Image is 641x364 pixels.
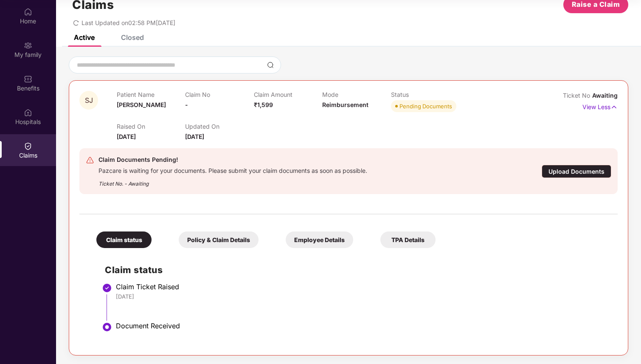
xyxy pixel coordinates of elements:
[582,100,618,112] p: View Less
[24,41,32,50] img: svg+xml;base64,PHN2ZyB3aWR0aD0iMjAiIGhlaWdodD0iMjAiIHZpZXdCb3g9IjAgMCAyMCAyMCIgZmlsbD0ibm9uZSIgeG...
[117,133,136,140] span: [DATE]
[592,92,618,99] span: Awaiting
[73,19,79,26] span: redo
[96,231,152,248] div: Claim status
[116,282,609,291] div: Claim Ticket Raised
[563,92,592,99] span: Ticket No
[24,108,32,117] img: svg+xml;base64,PHN2ZyBpZD0iSG9zcGl0YWxzIiB4bWxucz0iaHR0cDovL3d3dy53My5vcmcvMjAwMC9zdmciIHdpZHRoPS...
[185,91,253,98] p: Claim No
[179,231,259,248] div: Policy & Claim Details
[254,101,273,108] span: ₹1,599
[117,101,166,108] span: [PERSON_NAME]
[74,33,95,42] div: Active
[98,155,367,165] div: Claim Documents Pending!
[24,142,32,150] img: svg+xml;base64,PHN2ZyBpZD0iQ2xhaW0iIHhtbG5zPSJodHRwOi8vd3d3LnczLm9yZy8yMDAwL3N2ZyIgd2lkdGg9IjIwIi...
[116,293,609,300] div: [DATE]
[322,101,368,108] span: Reimbursement
[380,231,436,248] div: TPA Details
[610,102,618,112] img: svg+xml;base64,PHN2ZyB4bWxucz0iaHR0cDovL3d3dy53My5vcmcvMjAwMC9zdmciIHdpZHRoPSIxNyIgaGVpZ2h0PSIxNy...
[399,102,452,110] div: Pending Documents
[185,123,253,130] p: Updated On
[116,322,609,330] div: Document Received
[117,91,185,98] p: Patient Name
[86,156,94,164] img: svg+xml;base64,PHN2ZyB4bWxucz0iaHR0cDovL3d3dy53My5vcmcvMjAwMC9zdmciIHdpZHRoPSIyNCIgaGVpZ2h0PSIyNC...
[254,91,322,98] p: Claim Amount
[391,91,459,98] p: Status
[102,283,112,293] img: svg+xml;base64,PHN2ZyBpZD0iU3RlcC1Eb25lLTMyeDMyIiB4bWxucz0iaHR0cDovL3d3dy53My5vcmcvMjAwMC9zdmciIH...
[85,97,93,104] span: SJ
[121,33,144,42] div: Closed
[82,19,175,26] span: Last Updated on 02:58 PM[DATE]
[322,91,391,98] p: Mode
[185,133,204,140] span: [DATE]
[267,62,274,68] img: svg+xml;base64,PHN2ZyBpZD0iU2VhcmNoLTMyeDMyIiB4bWxucz0iaHR0cDovL3d3dy53My5vcmcvMjAwMC9zdmciIHdpZH...
[98,165,367,175] div: Pazcare is waiting for your documents. Please submit your claim documents as soon as possible.
[286,231,353,248] div: Employee Details
[542,165,611,178] div: Upload Documents
[24,8,32,16] img: svg+xml;base64,PHN2ZyBpZD0iSG9tZSIgeG1sbnM9Imh0dHA6Ly93d3cudzMub3JnLzIwMDAvc3ZnIiB3aWR0aD0iMjAiIG...
[102,322,112,332] img: svg+xml;base64,PHN2ZyBpZD0iU3RlcC1BY3RpdmUtMzJ4MzIiIHhtbG5zPSJodHRwOi8vd3d3LnczLm9yZy8yMDAwL3N2Zy...
[24,75,32,83] img: svg+xml;base64,PHN2ZyBpZD0iQmVuZWZpdHMiIHhtbG5zPSJodHRwOi8vd3d3LnczLm9yZy8yMDAwL3N2ZyIgd2lkdGg9Ij...
[185,101,188,108] span: -
[117,123,185,130] p: Raised On
[105,263,609,277] h2: Claim status
[98,175,367,188] div: Ticket No. - Awaiting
